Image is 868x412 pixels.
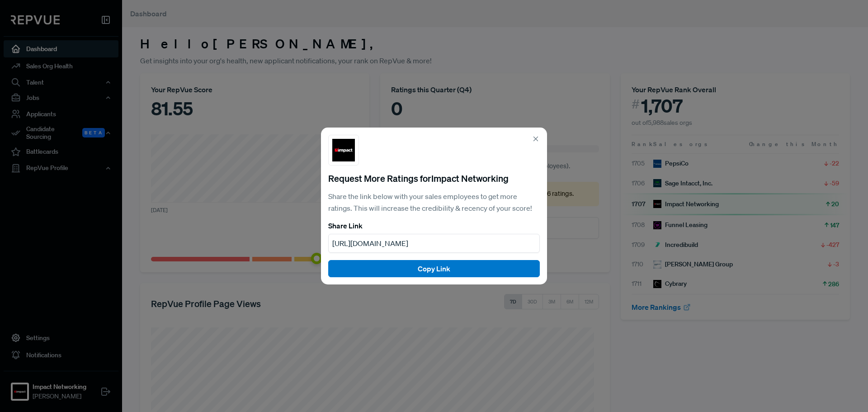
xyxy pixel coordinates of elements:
span: [URL][DOMAIN_NAME] [332,239,408,248]
img: Impact Networking [332,139,355,161]
p: Share the link below with your sales employees to get more ratings. This will increase the credib... [328,191,540,214]
button: Copy Link [328,260,540,277]
h5: Request More Ratings for Impact Networking [328,173,540,184]
h6: Share Link [328,222,540,230]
